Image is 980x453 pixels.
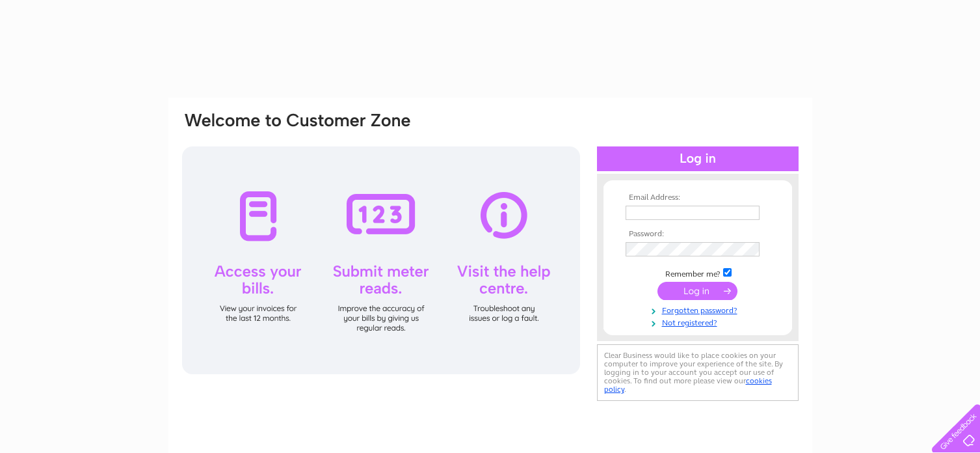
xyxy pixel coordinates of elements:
input: Submit [657,282,737,300]
td: Remember me? [622,266,773,279]
th: Email Address: [622,193,773,202]
div: Clear Business would like to place cookies on your computer to improve your experience of the sit... [597,344,799,401]
a: cookies policy [604,376,772,394]
th: Password: [622,230,773,239]
a: Not registered? [626,316,773,328]
a: Forgotten password? [626,303,773,316]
